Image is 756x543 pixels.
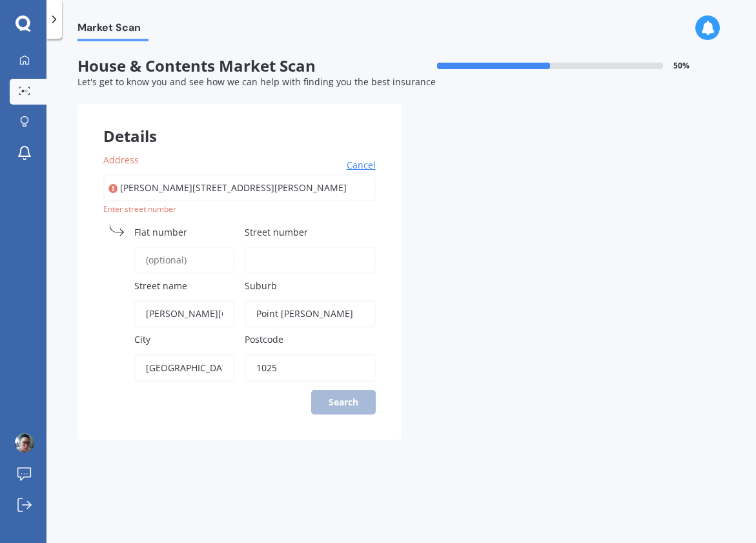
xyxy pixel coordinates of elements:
span: Suburb [245,280,277,292]
span: 50 % [673,61,690,70]
span: Let's get to know you and see how we can help with finding you the best insurance [77,76,436,88]
span: Cancel [347,159,376,172]
span: House & Contents Market Scan [77,57,402,76]
span: Postcode [245,334,283,346]
span: Flat number [134,226,187,238]
span: Street number [245,226,308,238]
span: Street name [134,280,187,292]
img: ACg8ocK6TW-S8YKGYCSlC_OZnXTEuOqNaz2oifBkN_2WZutEtjbxbMk=s96-c [15,433,34,453]
span: Address [103,154,139,166]
input: Enter address [103,174,376,201]
div: Details [77,104,402,143]
span: Market Scan [77,21,148,39]
div: Enter street number [103,204,376,215]
input: (optional) [134,247,234,274]
span: City [134,334,150,346]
